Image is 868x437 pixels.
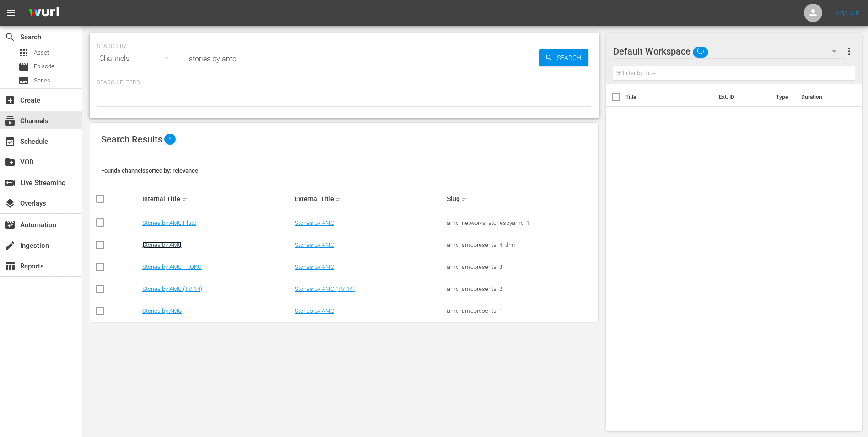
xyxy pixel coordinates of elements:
span: sort [335,195,344,203]
a: Stories by AMC [295,263,334,270]
span: VOD [5,157,16,168]
th: Ext. ID [713,84,771,110]
th: Duration [796,84,851,110]
div: Channels [97,46,178,71]
span: Episode [18,61,29,72]
span: menu [5,7,16,18]
a: Stories by AMC [142,241,182,248]
div: External Title [295,193,444,204]
span: Live Streaming [5,177,16,188]
span: sort [182,195,190,203]
p: Search Filters: [97,79,592,87]
div: amc_amcpresents_1 [447,307,597,314]
div: Default Workspace [613,38,846,64]
span: Ingestion [5,240,16,251]
a: Sign Out [836,9,859,16]
div: Internal Title [142,193,292,204]
a: Stories by AMC Pluto [142,219,196,226]
a: Stories by AMC (TV-14) [142,285,202,292]
span: sort [461,195,469,203]
span: Create [5,95,16,106]
th: Type [771,84,796,110]
span: Schedule [5,136,16,147]
span: Series [34,76,50,85]
button: Search [539,49,588,66]
div: amc_networks_storiesbyamc_1 [447,219,597,226]
span: Search Results [101,134,162,145]
span: Asset [18,47,29,58]
div: amc_amcpresents_3 [447,263,597,270]
div: amc_amcpresents_4_drm [447,241,597,248]
span: Channels [5,115,16,126]
div: Slug [447,193,597,204]
span: Overlays [5,198,16,209]
span: more_vert [844,46,855,57]
a: Stories by AMC - ROKU [142,263,202,270]
span: Search [553,49,588,66]
span: Search [5,32,16,43]
span: Series [18,75,29,86]
th: Title [625,84,713,110]
span: Reports [5,261,16,272]
span: Episode [34,62,54,71]
div: amc_amcpresents_2 [447,285,597,292]
button: more_vert [844,40,855,62]
span: 5 [164,134,176,145]
span: Automation [5,219,16,230]
a: Stories by AMC [142,307,182,314]
a: Stories by AMC [295,219,334,226]
img: ans4CAIJ8jUAAAAAAAAAAAAAAAAAAAAAAAAgQb4GAAAAAAAAAAAAAAAAAAAAAAAAJMjXAAAAAAAAAAAAAAAAAAAAAAAAgAT5G... [22,2,66,24]
span: Found 5 channels sorted by: relevance [101,167,198,174]
a: Stories by AMC [295,241,334,248]
a: Stories by AMC (TV-14) [295,285,355,292]
span: Asset [34,48,49,57]
a: Stories by AMC [295,307,334,314]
